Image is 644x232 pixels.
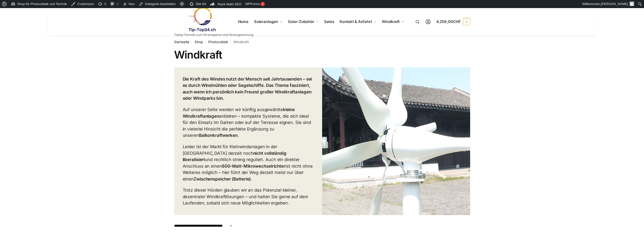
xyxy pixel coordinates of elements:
[183,187,314,207] p: Trotz dieser Hürden glauben wir an das Potenzial kleiner, dezentraler Windkraftlösungen – und hal...
[286,8,321,35] a: Solar-Zubehör
[436,8,470,36] nav: Cart contents
[380,8,406,35] a: Windkraft
[203,40,208,44] span: /
[174,7,229,32] img: Solaranlagen, Speicheranlagen und Energiesparprodukte
[322,67,470,215] img: Mini Wind Turbine
[338,8,379,35] a: Kontakt & Anfahrt
[601,2,628,6] span: [PERSON_NAME]
[208,40,228,44] a: Photovoltaik
[382,19,400,24] span: Windkraft
[199,133,238,138] strong: Balkonkraftwerken
[252,8,284,35] a: Solaranlagen
[436,14,470,29] a: 4.259,00CHF 2
[183,107,295,119] strong: kleine Windkraftanlagen
[436,19,461,24] span: 4.259,00
[194,176,251,182] strong: Zwischenspeicher (Batterie)
[463,18,470,25] span: 2
[630,2,634,6] img: Benutzerbild von Rupert Spoddig
[196,2,206,6] span: Site Kit
[174,33,253,36] p: Tiptop Technik zum Stromsparen und Stromgewinnung
[453,19,461,24] span: CHF
[222,164,285,169] strong: 600-Watt-Mikrowechselrichter
[174,40,189,44] a: Startseite
[340,19,372,24] span: Kontakt & Anfahrt
[260,2,265,6] div: 3
[183,76,312,101] strong: Die Kraft des Windes nutzt der Mensch seit Jahrtausenden – sei es durch Windmühlen oder Segelschi...
[183,107,314,139] p: Auf unserer Seite werden wir künftig ausgewählte anbieten – kompakte Systeme, die sich ideal für ...
[324,19,334,24] span: Sales
[189,40,195,44] span: /
[254,19,278,24] span: Solaranlagen
[218,2,241,6] span: Rank Math SEO
[183,144,314,182] p: Leider ist der Markt für Kleinwindanlagen in der [GEOGRAPHIC_DATA] derzeit noch und rechtlich str...
[228,40,233,44] span: /
[288,19,314,24] span: Solar-Zubehör
[174,35,470,48] nav: Breadcrumb
[174,48,470,61] h1: Windkraft
[322,8,336,35] a: Sales
[174,223,233,228] select: Shop-Reihenfolge
[195,40,203,44] a: Shop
